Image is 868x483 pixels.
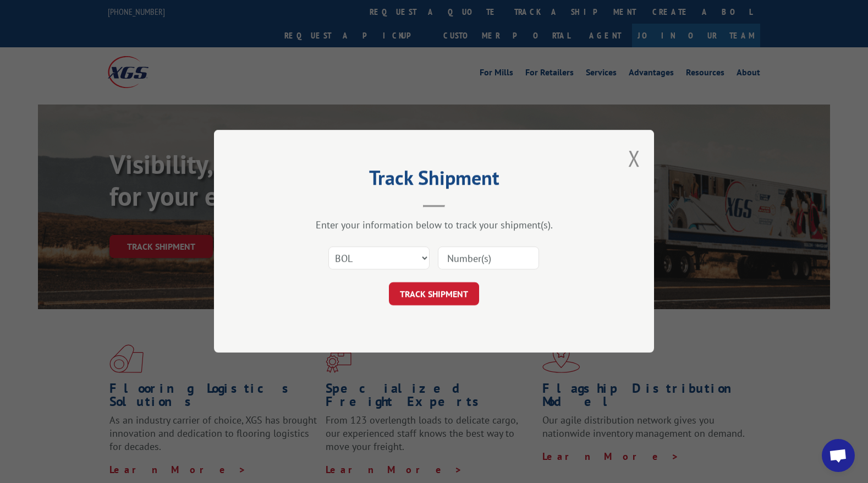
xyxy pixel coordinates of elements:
[628,144,640,173] button: Close modal
[822,439,855,472] div: Open chat
[269,219,599,232] div: Enter your information below to track your shipment(s).
[438,247,539,270] input: Number(s)
[269,170,599,191] h2: Track Shipment
[389,283,479,306] button: TRACK SHIPMENT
